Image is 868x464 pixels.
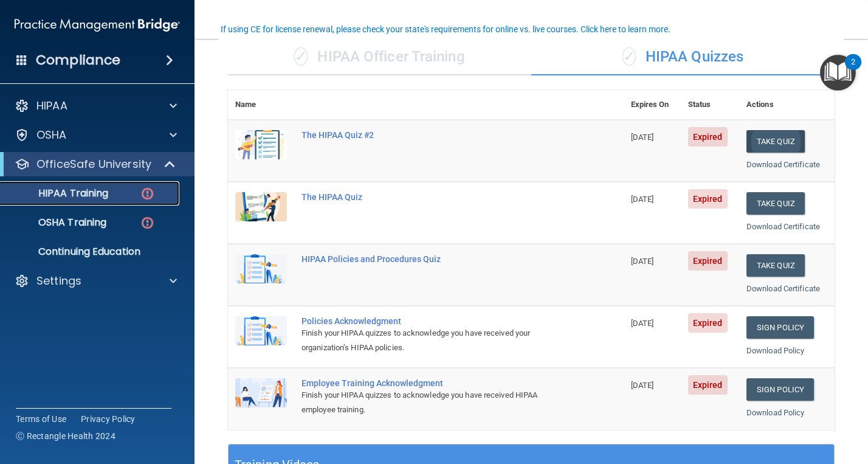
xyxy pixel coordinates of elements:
p: OfficeSafe University [36,157,151,171]
p: HIPAA Training [8,187,108,199]
a: Download Certificate [746,284,820,293]
th: Actions [739,90,835,120]
a: OSHA [15,128,177,142]
th: Expires On [624,90,681,120]
button: Take Quiz [746,254,805,277]
div: HIPAA Quizzes [531,39,835,75]
a: Download Certificate [746,160,820,169]
span: Expired [688,251,728,271]
div: HIPAA Officer Training [228,39,531,75]
span: ✓ [622,47,636,66]
div: HIPAA Policies and Procedures Quiz [301,254,563,264]
div: Finish your HIPAA quizzes to acknowledge you have received your organization’s HIPAA policies. [301,326,563,355]
div: 2 [851,62,855,78]
th: Name [228,90,294,120]
p: Continuing Education [8,246,174,258]
span: [DATE] [631,381,654,390]
a: Download Policy [746,346,805,355]
span: Expired [688,189,728,209]
span: Expired [688,313,728,333]
a: Privacy Policy [81,413,136,425]
button: If using CE for license renewal, please check your state's requirements for online vs. live cours... [219,23,672,35]
iframe: Drift Widget Chat Controller [658,378,853,426]
span: Expired [688,375,728,395]
a: Settings [15,274,177,288]
a: OfficeSafe University [15,157,176,171]
span: [DATE] [631,195,654,204]
a: HIPAA [15,99,177,113]
img: PMB logo [15,13,180,37]
div: If using CE for license renewal, please check your state's requirements for online vs. live cours... [221,25,670,33]
button: Take Quiz [746,192,805,215]
a: Terms of Use [16,413,66,425]
div: Employee Training Acknowledgment [301,378,563,388]
div: Policies Acknowledgment [301,316,563,326]
button: Open Resource Center, 2 new notifications [820,55,856,91]
h4: Compliance [36,52,120,69]
span: ✓ [294,47,308,66]
a: Sign Policy [746,316,814,339]
span: [DATE] [631,319,654,328]
th: Status [681,90,739,120]
a: Download Certificate [746,222,820,231]
span: [DATE] [631,133,654,142]
div: Finish your HIPAA quizzes to acknowledge you have received HIPAA employee training. [301,388,563,417]
div: The HIPAA Quiz [301,192,563,202]
img: danger-circle.6113f641.png [140,215,155,230]
img: danger-circle.6113f641.png [140,186,155,201]
p: OSHA Training [8,216,106,229]
p: Settings [36,274,81,288]
button: Take Quiz [746,130,805,153]
span: Ⓒ Rectangle Health 2024 [16,430,115,442]
p: HIPAA [36,99,67,113]
span: [DATE] [631,257,654,266]
span: Expired [688,127,728,147]
div: The HIPAA Quiz #2 [301,130,563,140]
p: OSHA [36,128,67,142]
